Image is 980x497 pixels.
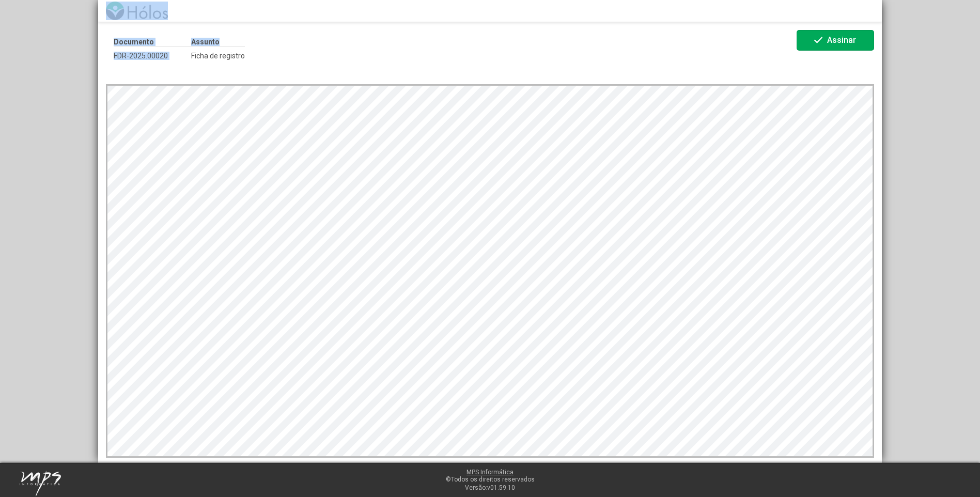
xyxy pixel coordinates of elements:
a: MPS Informática [466,469,514,476]
p: Documento [114,38,191,46]
span: Ficha de registro [191,52,245,60]
button: Assinar [797,30,874,51]
p: Assunto [191,38,245,46]
mat-icon: check [812,34,825,46]
span: Assinar [827,35,856,45]
span: Versão:v01.59.10 [465,484,515,491]
img: mps-image-cropped.png [20,471,61,496]
span: FDR-2025.00020 [114,52,191,60]
span: ©Todos os direitos reservados [446,476,535,483]
img: logo-holos.png [106,2,168,20]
